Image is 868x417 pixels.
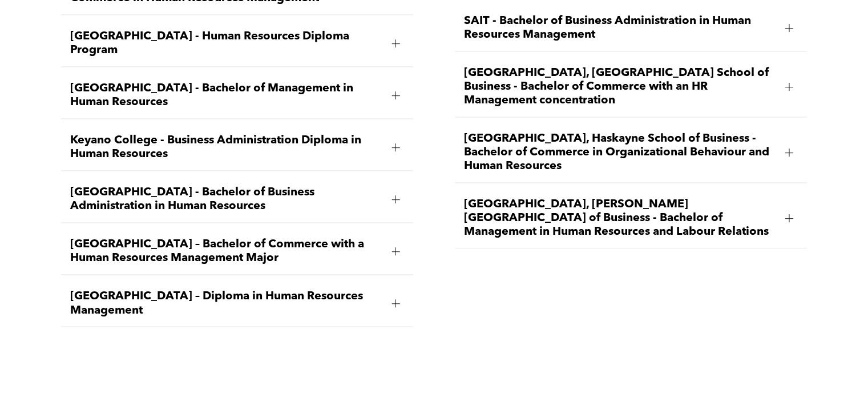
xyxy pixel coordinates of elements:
[464,14,776,42] span: SAIT - Bachelor of Business Administration in Human Resources Management
[70,186,382,213] span: [GEOGRAPHIC_DATA] - Bachelor of Business Administration in Human Resources
[70,238,382,265] span: [GEOGRAPHIC_DATA] – Bachelor of Commerce with a Human Resources Management Major
[464,198,776,239] span: [GEOGRAPHIC_DATA], [PERSON_NAME][GEOGRAPHIC_DATA] of Business - Bachelor of Management in Human R...
[70,290,382,317] span: [GEOGRAPHIC_DATA] – Diploma in Human Resources Management
[464,132,776,173] span: [GEOGRAPHIC_DATA], Haskayne School of Business - Bachelor of Commerce in Organizational Behaviour...
[70,134,382,161] span: Keyano College - Business Administration Diploma in Human Resources
[70,30,382,57] span: [GEOGRAPHIC_DATA] - Human Resources Diploma Program
[70,82,382,109] span: [GEOGRAPHIC_DATA] - Bachelor of Management in Human Resources
[464,66,776,107] span: [GEOGRAPHIC_DATA], [GEOGRAPHIC_DATA] School of Business - Bachelor of Commerce with an HR Managem...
